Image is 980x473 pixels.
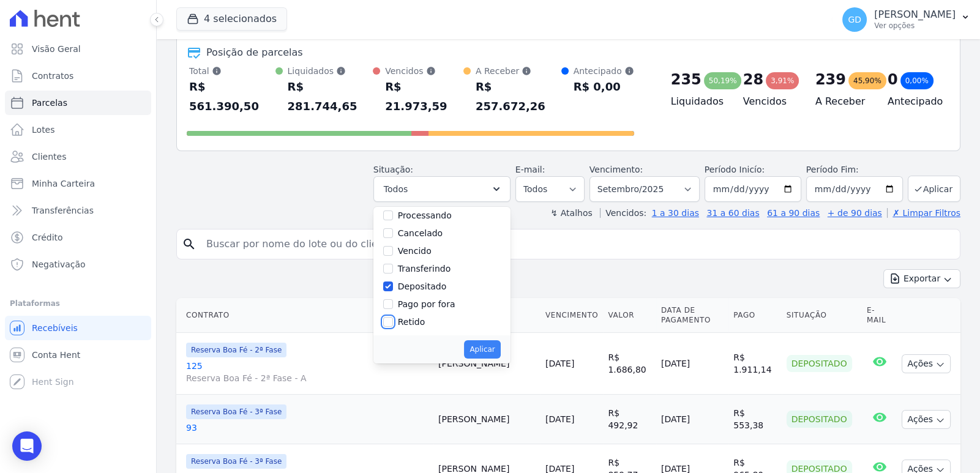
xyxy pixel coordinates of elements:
[5,225,151,250] a: Crédito
[888,94,940,109] h4: Antecipado
[767,208,820,218] a: 61 a 90 dias
[385,77,463,116] div: R$ 21.973,59
[186,372,428,384] span: Reserva Boa Fé - 2ª Fase - A
[182,237,196,251] i: search
[176,7,287,31] button: 4 selecionados
[550,208,592,218] label: ↯ Atalhos
[902,354,951,373] button: Ações
[656,298,728,333] th: Data de Pagamento
[288,77,373,116] div: R$ 281.744,65
[704,72,742,89] div: 50,19%
[603,333,656,395] td: R$ 1.686,80
[603,395,656,444] td: R$ 492,92
[476,65,561,77] div: A Receber
[5,171,151,196] a: Minha Carteira
[186,454,286,469] span: Reserva Boa Fé - 3ª Fase
[32,43,81,55] span: Visão Geral
[5,37,151,61] a: Visão Geral
[288,65,373,77] div: Liquidados
[5,117,151,142] a: Lotes
[600,208,646,218] label: Vencidos:
[476,77,561,116] div: R$ 257.672,26
[728,333,781,395] td: R$ 1.911,14
[32,97,67,109] span: Parcelas
[902,410,951,429] button: Ações
[5,316,151,340] a: Recebíveis
[398,210,452,220] label: Processando
[5,64,151,88] a: Contratos
[32,124,55,136] span: Lotes
[828,208,882,218] a: + de 90 dias
[186,343,286,357] span: Reserva Boa Fé - 2ª Fase
[908,176,960,202] button: Aplicar
[874,21,956,31] p: Ver opções
[787,411,852,428] div: Depositado
[384,182,408,196] span: Todos
[862,298,897,333] th: E-mail
[787,355,852,372] div: Depositado
[728,395,781,444] td: R$ 553,38
[589,165,643,174] label: Vencimento:
[888,70,898,89] div: 0
[5,144,151,169] a: Clientes
[32,349,80,361] span: Conta Hent
[848,72,886,89] div: 45,90%
[671,70,701,89] div: 235
[189,77,275,116] div: R$ 561.390,50
[832,2,980,37] button: GD [PERSON_NAME] Ver opções
[705,165,765,174] label: Período Inicío:
[32,322,78,334] span: Recebíveis
[782,298,862,333] th: Situação
[398,317,425,327] label: Retido
[656,395,728,444] td: [DATE]
[574,77,634,97] div: R$ 0,00
[848,15,861,24] span: GD
[32,151,66,163] span: Clientes
[176,298,433,333] th: Contrato
[398,281,447,291] label: Depositado
[545,414,574,424] a: [DATE]
[603,298,656,333] th: Valor
[574,65,634,77] div: Antecipado
[883,269,960,288] button: Exportar
[32,258,86,270] span: Negativação
[186,404,286,419] span: Reserva Boa Fé - 3ª Fase
[398,264,451,274] label: Transferindo
[545,359,574,368] a: [DATE]
[32,204,94,217] span: Transferências
[398,246,432,256] label: Vencido
[540,298,603,333] th: Vencimento
[5,91,151,115] a: Parcelas
[743,94,796,109] h4: Vencidos
[706,208,759,218] a: 31 a 60 dias
[806,163,903,176] label: Período Fim:
[32,231,63,244] span: Crédito
[199,232,955,256] input: Buscar por nome do lote ou do cliente
[515,165,545,174] label: E-mail:
[5,198,151,223] a: Transferências
[32,177,95,190] span: Minha Carteira
[373,176,511,202] button: Todos
[10,296,146,311] div: Plataformas
[206,45,303,60] div: Posição de parcelas
[766,72,799,89] div: 3,91%
[671,94,724,109] h4: Liquidados
[32,70,73,82] span: Contratos
[189,65,275,77] div: Total
[398,299,455,309] label: Pago por fora
[900,72,933,89] div: 0,00%
[874,9,956,21] p: [PERSON_NAME]
[433,333,540,395] td: [PERSON_NAME]
[433,395,540,444] td: [PERSON_NAME]
[186,422,428,434] a: 93
[815,70,846,89] div: 239
[652,208,699,218] a: 1 a 30 dias
[464,340,500,359] button: Aplicar
[5,252,151,277] a: Negativação
[656,333,728,395] td: [DATE]
[728,298,781,333] th: Pago
[743,70,763,89] div: 28
[5,343,151,367] a: Conta Hent
[815,94,868,109] h4: A Receber
[12,431,42,461] div: Open Intercom Messenger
